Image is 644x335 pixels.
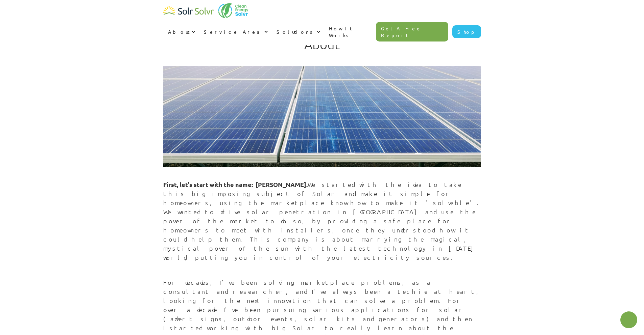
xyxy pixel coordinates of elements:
p: We started with the idea to take this big imposing subject of Solar and make it simple for homeow... [163,180,481,262]
div: Service Area [199,22,272,42]
a: Shop [452,25,481,38]
div: Solutions [277,28,315,35]
strong: First, let's start with the name: [PERSON_NAME]. [163,180,308,188]
div: About [163,22,199,42]
div: About [168,28,190,35]
button: Open chatbot widget [620,311,637,328]
a: How It Works [324,18,376,45]
p: ‍ [163,265,481,274]
a: Get A Free Report [376,22,448,41]
div: Solutions [272,22,324,42]
div: Service Area [204,28,262,35]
